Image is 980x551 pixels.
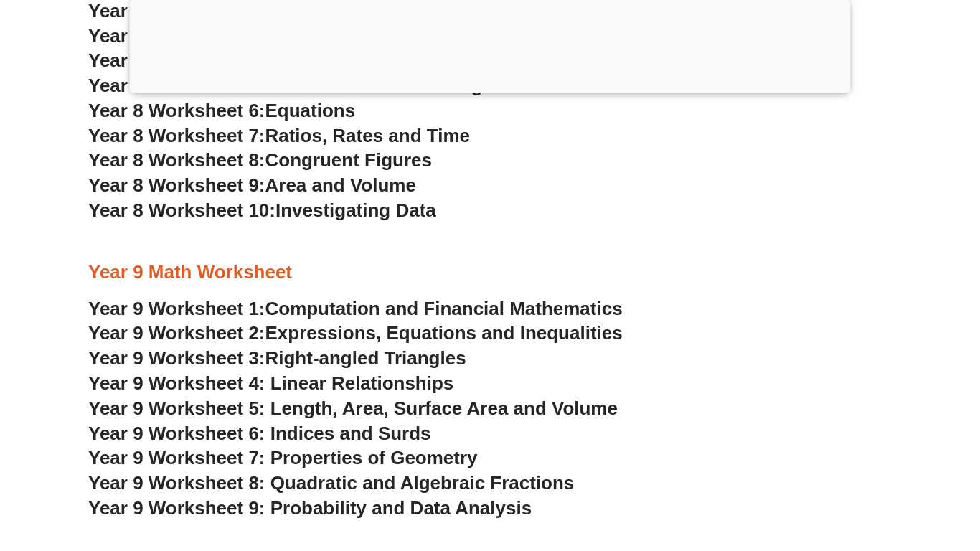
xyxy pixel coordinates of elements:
a: Year 8 Worksheet 3:[PERSON_NAME]'s theorem [88,25,515,47]
span: Congruent Figures [265,149,432,171]
span: Right-angled Triangles [265,347,466,369]
span: Year 9 Worksheet 1: [88,298,265,319]
a: Year 9 Worksheet 9: Probability and Data Analysis [88,497,532,519]
a: Year 9 Worksheet 2:Expressions, Equations and Inequalities [88,322,623,344]
span: Year 9 Worksheet 3: [88,347,265,369]
a: Year 8 Worksheet 4:Probability [88,50,362,71]
a: Year 9 Worksheet 6: Indices and Surds [88,423,431,444]
span: Equations [265,100,356,121]
span: Year 8 Worksheet 7: [88,125,265,146]
span: Year 8 Worksheet 8: [88,149,265,171]
span: Year 8 Worksheet 10: [88,199,275,221]
span: Year 8 Worksheet 6: [88,100,265,121]
a: Year 8 Worksheet 5:Fractions and Percentages [88,75,504,96]
a: Year 8 Worksheet 10:Investigating Data [88,199,436,221]
a: Year 9 Worksheet 8: Quadratic and Algebraic Fractions [88,472,574,494]
span: Year 8 Worksheet 9: [88,174,265,196]
span: Expressions, Equations and Inequalities [265,322,623,344]
span: Ratios, Rates and Time [265,125,470,146]
a: Year 9 Worksheet 4: Linear Relationships [88,372,453,394]
iframe: Chat Widget [908,482,980,551]
a: Year 8 Worksheet 8:Congruent Figures [88,149,432,171]
a: Year 9 Worksheet 7: Properties of Geometry [88,447,478,468]
a: Year 8 Worksheet 6:Equations [88,100,355,121]
span: Year 9 Worksheet 2: [88,322,265,344]
a: Year 8 Worksheet 9:Area and Volume [88,174,416,196]
h3: Year 9 Math Worksheet [88,260,892,285]
span: Area and Volume [265,174,416,196]
span: Computation and Financial Mathematics [265,298,623,319]
a: Year 9 Worksheet 5: Length, Area, Surface Area and Volume [88,397,618,419]
span: Year 8 Worksheet 5: [88,75,265,96]
a: Year 9 Worksheet 1:Computation and Financial Mathematics [88,298,623,319]
a: Year 8 Worksheet 7:Ratios, Rates and Time [88,125,470,146]
span: Year 8 Worksheet 4: [88,50,265,71]
span: Investigating Data [275,199,436,221]
a: Year 9 Worksheet 3:Right-angled Triangles [88,347,466,369]
span: Year 8 Worksheet 3: [88,25,265,47]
